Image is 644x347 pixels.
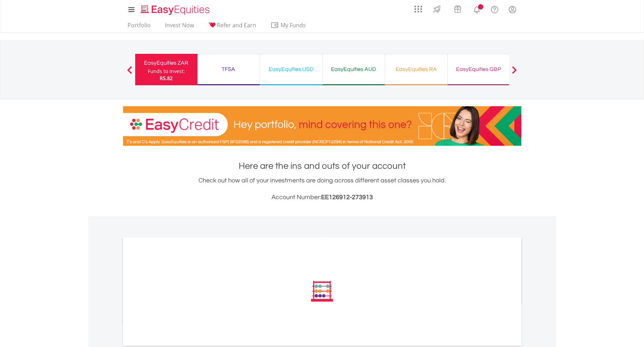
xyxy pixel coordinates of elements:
[414,5,422,13] img: grid-menu-icon.svg
[123,106,521,146] img: EasyCredit Promotion Banner
[123,160,521,172] h1: Here are the ins and outs of your account
[123,70,137,77] button: Previous
[321,194,373,201] span: EE126912-273913
[410,2,427,13] a: AppsGrid
[139,4,212,16] img: EasyEquities_Logo.png
[270,21,316,30] span: My Funds
[202,64,255,74] div: TFSA
[389,64,443,74] div: EasyEquities RA
[123,176,521,202] div: Check out how all of your investments are doing across different asset classes you hold.
[125,22,153,32] a: Portfolio
[431,3,443,15] img: thrive-v2.svg
[217,21,256,29] span: Refer and Earn
[447,2,468,15] a: Vouchers
[452,3,463,15] img: vouchers-v2.svg
[452,64,506,74] div: EasyEquities GBP
[138,2,212,16] a: Home page
[148,68,185,75] div: Funds to invest:
[507,70,521,77] button: Next
[205,22,259,32] a: Refer and Earn
[162,22,197,32] a: Invest Now
[123,193,521,202] h3: Account Number:
[486,2,504,16] a: FAQ's and Support
[139,58,193,68] div: EasyEquities ZAR
[160,75,173,81] span: R5.82
[327,64,381,74] div: EasyEquities AUD
[504,2,521,17] a: My Profile
[468,2,486,16] a: Notifications
[264,64,318,74] div: EasyEquities USD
